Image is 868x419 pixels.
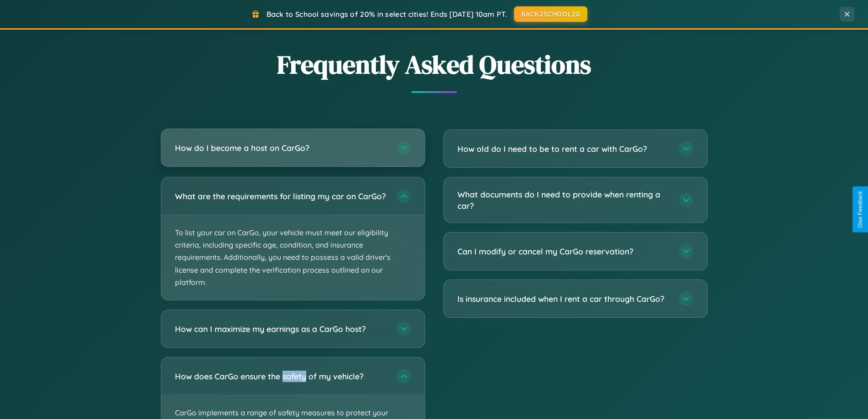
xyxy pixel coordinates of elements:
h3: How can I maximize my earnings as a CarGo host? [175,323,387,335]
button: BACK2SCHOOL20 [514,6,587,22]
div: Give Feedback [857,191,863,228]
span: Back to School savings of 20% in select cities! Ends [DATE] 10am PT. [267,10,507,19]
h3: What are the requirements for listing my car on CarGo? [175,191,387,202]
p: To list your car on CarGo, your vehicle must meet our eligibility criteria, including specific ag... [161,215,425,300]
h2: Frequently Asked Questions [161,47,708,82]
h3: How does CarGo ensure the safety of my vehicle? [175,371,387,382]
h3: Is insurance included when I rent a car through CarGo? [457,293,670,305]
h3: How do I become a host on CarGo? [175,142,387,154]
h3: Can I modify or cancel my CarGo reservation? [457,246,670,257]
h3: What documents do I need to provide when renting a car? [457,189,670,211]
h3: How old do I need to be to rent a car with CarGo? [457,143,670,155]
